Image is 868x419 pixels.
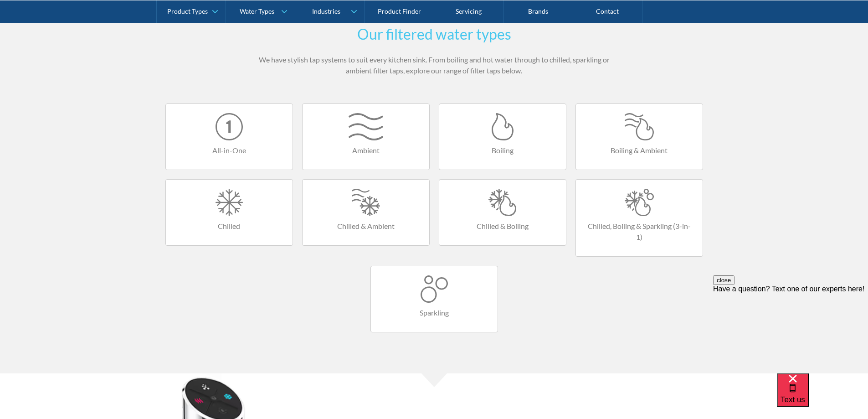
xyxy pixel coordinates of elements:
a: Chilled & Boiling [439,179,566,246]
h4: Ambient [312,145,420,156]
h2: Our filtered water types [257,23,612,45]
h4: Sparkling [380,307,488,318]
a: All-in-One [165,103,293,170]
h4: Boiling & Ambient [585,145,693,156]
h4: Chilled & Ambient [312,221,420,232]
h4: Chilled [175,221,283,232]
p: We have stylish tap systems to suit every kitchen sink. From boiling and hot water through to chi... [257,54,612,76]
h4: Chilled & Boiling [448,221,557,232]
a: Chilled, Boiling & Sparkling (3-in-1) [575,179,703,257]
h4: Boiling [448,145,557,156]
a: Chilled & Ambient [302,179,430,246]
div: Water Types [240,7,274,15]
div: Product Types [167,7,208,15]
a: Boiling [439,103,566,170]
a: Sparkling [370,266,498,332]
iframe: podium webchat widget prompt [713,275,868,385]
a: Chilled [165,179,293,246]
h4: All-in-One [175,145,283,156]
h4: Chilled, Boiling & Sparkling (3-in-1) [585,221,693,243]
div: Industries [312,7,340,15]
iframe: podium webchat widget bubble [777,373,868,419]
a: Boiling & Ambient [575,103,703,170]
a: Ambient [302,103,430,170]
